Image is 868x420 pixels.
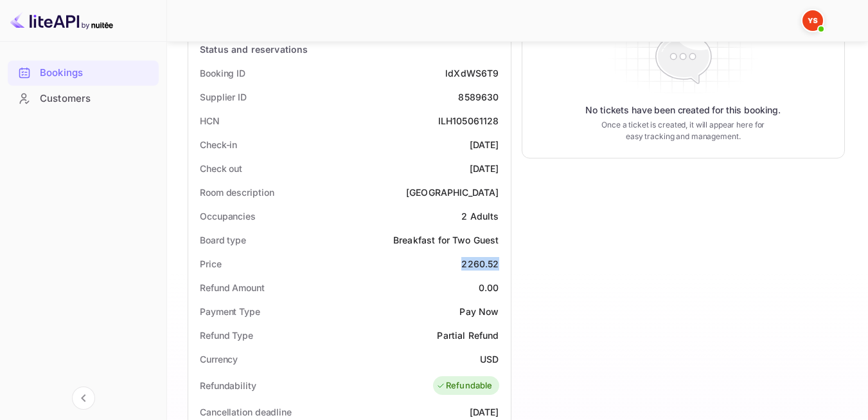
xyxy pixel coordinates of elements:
div: Refundable [436,379,493,392]
div: 2260.52 [461,257,499,271]
div: Breakfast for Two Guest [393,233,499,247]
div: USD [480,352,499,366]
p: Once a ticket is created, it will appear here for easy tracking and management. [598,119,769,142]
div: Payment Type [200,305,260,318]
div: ILH105061128 [438,114,499,128]
div: Bookings [8,61,159,86]
div: Refundability [200,379,256,392]
div: Customers [8,86,159,111]
a: Bookings [8,61,159,84]
div: [DATE] [470,162,499,175]
div: Customers [40,91,152,106]
button: Collapse navigation [72,387,95,410]
div: [GEOGRAPHIC_DATA] [406,186,499,199]
div: Refund Amount [200,281,265,294]
div: [DATE] [470,405,499,419]
div: [DATE] [470,138,499,151]
a: Customers [8,86,159,110]
p: No tickets have been created for this booking. [585,104,781,117]
div: 8589630 [458,90,499,104]
div: 2 Adults [461,209,499,223]
div: Pay Now [459,305,499,318]
div: HCN [200,114,220,128]
div: Board type [200,233,246,247]
div: Cancellation deadline [200,405,292,419]
div: Check-in [200,138,237,151]
div: Status and reservations [200,43,308,56]
div: Price [200,257,222,271]
div: Currency [200,352,238,366]
div: Room description [200,186,274,199]
div: Occupancies [200,209,256,223]
div: Bookings [40,66,152,81]
div: Booking ID [200,66,245,80]
div: Supplier ID [200,90,247,104]
img: Yandex Support [802,10,823,31]
img: LiteAPI logo [10,10,113,31]
div: ldXdWS6T9 [445,66,499,80]
div: Refund Type [200,329,253,342]
div: Check out [200,162,242,175]
div: 0.00 [479,281,499,294]
div: Partial Refund [437,329,499,342]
